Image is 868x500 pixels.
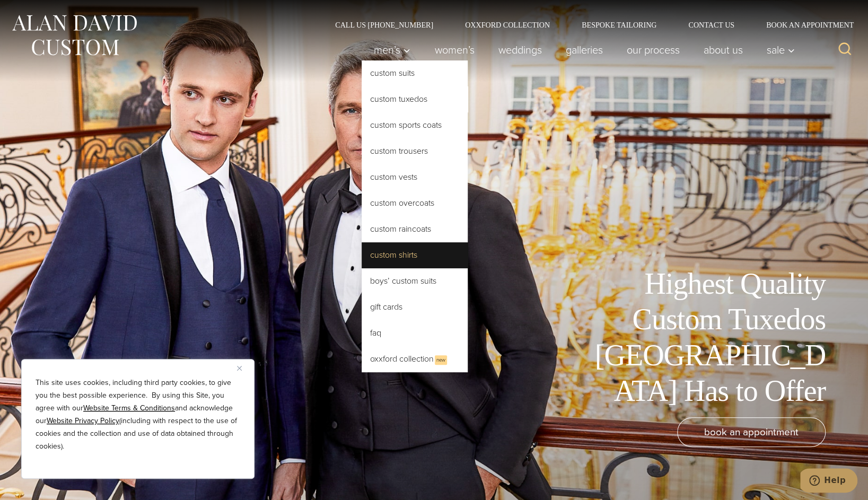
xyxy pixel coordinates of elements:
a: Custom Tuxedos [362,86,468,112]
a: book an appointment [677,417,826,447]
a: Custom Trousers [362,138,468,164]
a: Website Privacy Policy [47,415,119,426]
img: Alan David Custom [11,12,138,59]
button: Close [237,362,250,374]
a: Custom Shirts [362,242,468,268]
a: weddings [486,39,554,60]
a: Our Process [615,39,691,60]
a: Custom Vests [362,164,468,190]
iframe: Opens a widget where you can chat to one of our agents [800,468,857,495]
a: Custom Suits [362,60,468,86]
p: This site uses cookies, including third party cookies, to give you the best possible experience. ... [36,376,240,453]
a: Women’s [423,39,486,60]
a: Oxxford CollectionNew [362,346,468,372]
a: Website Terms & Conditions [83,402,175,414]
button: Sale sub menu toggle [755,39,801,60]
button: View Search Form [832,37,857,63]
a: Oxxford Collection [449,21,566,29]
a: Custom Sports Coats [362,112,468,138]
button: Men’s sub menu toggle [362,39,423,60]
a: Galleries [554,39,615,60]
a: FAQ [362,320,468,346]
a: Boys’ Custom Suits [362,268,468,294]
nav: Secondary Navigation [319,21,857,29]
h1: Highest Quality Custom Tuxedos [GEOGRAPHIC_DATA] Has to Offer [587,266,826,409]
span: book an appointment [704,424,799,440]
nav: Primary Navigation [362,39,801,60]
a: Custom Raincoats [362,216,468,242]
a: Custom Overcoats [362,190,468,216]
a: Call Us [PHONE_NUMBER] [319,21,449,29]
a: About Us [691,39,755,60]
a: Bespoke Tailoring [566,21,672,29]
span: New [435,355,447,365]
img: Close [237,366,242,371]
a: Gift Cards [362,294,468,320]
a: Contact Us [672,21,750,29]
a: Book an Appointment [750,21,857,29]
